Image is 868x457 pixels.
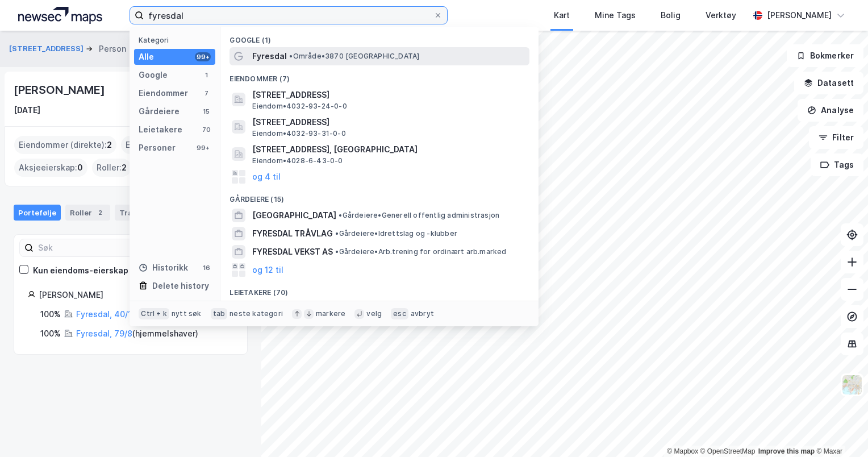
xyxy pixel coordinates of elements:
[366,309,382,318] div: velg
[220,65,539,86] div: Eiendommer (7)
[841,374,863,396] img: Z
[252,156,343,165] span: Eiendom • 4028-6-43-0-0
[14,81,107,99] div: [PERSON_NAME]
[252,143,525,156] span: [STREET_ADDRESS], [GEOGRAPHIC_DATA]
[339,211,499,220] span: Gårdeiere • Generell offentlig administrasjon
[76,308,197,321] div: ( hjemmelshaver )
[76,327,198,340] div: ( hjemmelshaver )
[107,138,112,152] span: 2
[811,402,868,457] div: Kontrollprogram for chat
[14,159,87,177] div: Aksjeeierskap :
[700,447,756,455] a: OpenStreetMap
[335,247,506,256] span: Gårdeiere • Arb.trening for ordinært arb.marked
[794,72,863,94] button: Datasett
[94,207,106,218] div: 2
[316,309,345,318] div: markere
[758,447,815,455] a: Improve this map
[99,42,126,56] div: Person
[144,7,433,24] input: Søk på adresse, matrikkel, gårdeiere, leietakere eller personer
[195,52,211,61] div: 99+
[14,205,61,221] div: Portefølje
[33,264,128,277] div: Kun eiendoms-eierskap
[139,36,215,44] div: Kategori
[667,447,698,455] a: Mapbox
[411,309,434,318] div: avbryt
[767,9,832,22] div: [PERSON_NAME]
[152,279,209,293] div: Delete history
[76,309,131,319] a: Fyresdal, 40/1
[139,123,182,136] div: Leietakere
[335,229,339,238] span: •
[339,211,342,219] span: •
[252,170,281,184] button: og 4 til
[229,309,283,318] div: neste kategori
[139,261,188,275] div: Historikk
[122,161,127,175] span: 2
[34,239,158,256] input: Søk
[195,143,211,152] div: 99+
[115,205,193,221] div: Transaksjoner
[252,115,525,129] span: [STREET_ADDRESS]
[172,309,202,318] div: nytt søk
[92,159,131,177] div: Roller :
[139,105,180,118] div: Gårdeiere
[391,308,408,319] div: esc
[202,70,211,80] div: 1
[202,107,211,116] div: 15
[252,263,283,277] button: og 12 til
[18,7,102,24] img: logo.a4113a55bc3d86da70a041830d287a7e.svg
[202,125,211,134] div: 70
[14,103,40,117] div: [DATE]
[335,229,457,238] span: Gårdeiere • Idrettslag og -klubber
[554,9,570,22] div: Kart
[220,27,539,47] div: Google (1)
[595,9,636,22] div: Mine Tags
[252,209,336,222] span: [GEOGRAPHIC_DATA]
[787,44,863,67] button: Bokmerker
[706,9,736,22] div: Verktøy
[9,43,86,55] button: [STREET_ADDRESS]
[335,247,339,256] span: •
[202,89,211,98] div: 7
[252,88,525,102] span: [STREET_ADDRESS]
[40,308,61,321] div: 100%
[77,161,83,175] span: 0
[798,99,863,122] button: Analyse
[252,129,345,138] span: Eiendom • 4032-93-31-0-0
[220,186,539,206] div: Gårdeiere (15)
[289,52,419,61] span: Område • 3870 [GEOGRAPHIC_DATA]
[202,263,211,272] div: 16
[139,308,169,319] div: Ctrl + k
[252,227,333,240] span: FYRESDAL TRÅVLAG
[139,68,168,82] div: Google
[39,288,233,302] div: [PERSON_NAME]
[139,141,176,155] div: Personer
[211,308,228,319] div: tab
[289,52,293,60] span: •
[121,136,231,154] div: Eiendommer (Indirekte) :
[252,102,347,111] span: Eiendom • 4032-93-24-0-0
[139,50,154,64] div: Alle
[661,9,681,22] div: Bolig
[76,329,132,338] a: Fyresdal, 79/8
[220,279,539,300] div: Leietakere (70)
[14,136,116,154] div: Eiendommer (direkte) :
[809,126,863,149] button: Filter
[139,86,188,100] div: Eiendommer
[811,402,868,457] iframe: Chat Widget
[65,205,110,221] div: Roller
[811,153,863,176] button: Tags
[40,327,61,340] div: 100%
[252,49,287,63] span: Fyresdal
[252,245,333,259] span: FYRESDAL VEKST AS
